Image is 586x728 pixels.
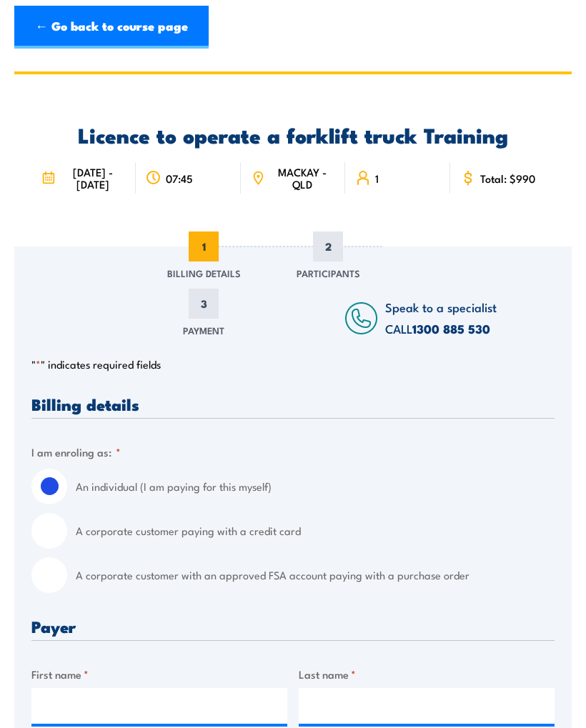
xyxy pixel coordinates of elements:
[412,319,490,338] a: 1300 885 530
[183,323,224,337] span: Payment
[313,231,343,261] span: 2
[31,666,287,682] label: First name
[166,172,193,184] span: 07:45
[299,666,555,682] label: Last name
[59,166,126,190] span: [DATE] - [DATE]
[76,557,555,593] label: A corporate customer with an approved FSA account paying with a purchase order
[189,231,219,261] span: 1
[385,298,497,337] span: Speak to a specialist CALL
[269,166,335,190] span: MACKAY - QLD
[31,125,555,144] h2: Licence to operate a forklift truck Training
[189,289,219,319] span: 3
[167,266,241,280] span: Billing Details
[31,357,555,372] p: " " indicates required fields
[31,618,555,634] h3: Payer
[480,172,535,184] span: Total: $990
[31,444,121,460] legend: I am enroling as:
[76,513,555,549] label: A corporate customer paying with a credit card
[297,266,360,280] span: Participants
[76,469,555,504] label: An individual (I am paying for this myself)
[14,6,209,49] a: ← Go back to course page
[375,172,379,184] span: 1
[31,396,555,412] h3: Billing details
